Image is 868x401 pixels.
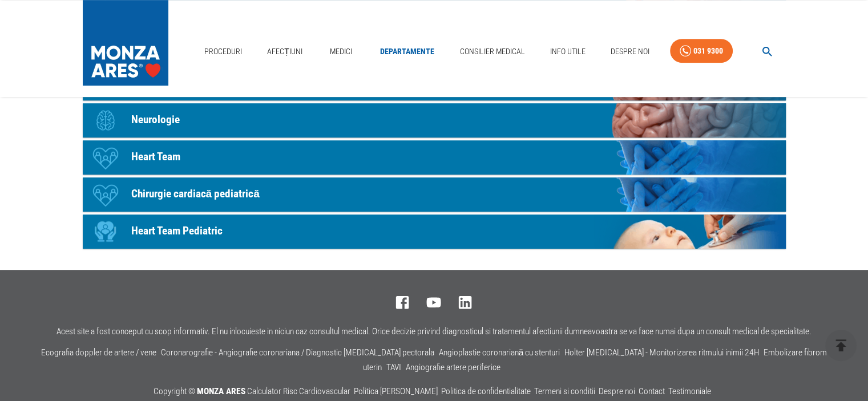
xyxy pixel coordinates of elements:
[88,140,123,175] div: Icon
[88,214,123,249] div: Icon
[247,386,350,396] a: Calculator Risc Cardiovascular
[546,40,590,63] a: Info Utile
[606,40,654,63] a: Despre Noi
[564,347,759,358] a: Holter [MEDICAL_DATA] - Monitorizarea ritmului inimii 24H
[534,386,595,396] a: Termeni si conditii
[376,40,439,63] a: Departamente
[693,44,723,58] div: 031 9300
[83,177,786,212] a: IconChirurgie cardiacă pediatrică
[668,386,711,396] a: Testimoniale
[41,347,156,358] a: Ecografia doppler de artere / vene
[200,40,247,63] a: Proceduri
[197,386,245,396] span: MONZA ARES
[161,347,434,358] a: Coronarografie - Angiografie coronariana / Diagnostic [MEDICAL_DATA] pectorala
[131,186,260,202] p: Chirurgie cardiacă pediatrică
[386,362,401,372] a: TAVI
[363,347,827,372] a: Embolizare fibrom uterin
[323,40,360,63] a: Medici
[88,177,123,212] div: Icon
[455,40,529,63] a: Consilier Medical
[56,327,812,337] p: Acest site a fost conceput cu scop informativ. El nu inlocuieste in niciun caz consultul medical....
[131,223,223,240] p: Heart Team Pediatric
[825,330,857,361] button: delete
[354,386,438,396] a: Politica [PERSON_NAME]
[599,386,635,396] a: Despre noi
[88,103,123,137] div: Icon
[131,149,180,165] p: Heart Team
[670,39,733,63] a: 031 9300
[154,384,714,399] p: Copyright ©
[83,140,786,175] a: IconHeart Team
[441,386,531,396] a: Politica de confidentialitate
[83,103,786,137] a: IconNeurologie
[639,386,665,396] a: Contact
[131,112,180,128] p: Neurologie
[406,362,500,372] a: Angiografie artere periferice
[439,347,560,358] a: Angioplastie coronariană cu stenturi
[263,40,307,63] a: Afecțiuni
[83,214,786,249] a: IconHeart Team Pediatric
